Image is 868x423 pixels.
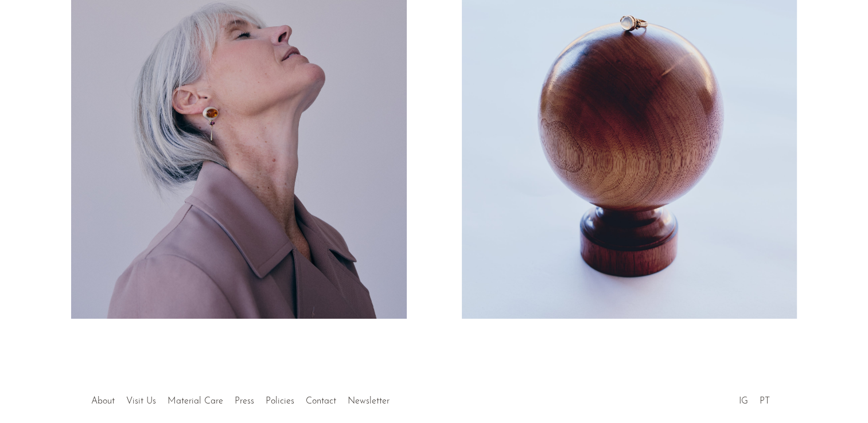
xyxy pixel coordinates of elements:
[168,397,223,406] a: Material Care
[235,397,254,406] a: Press
[126,397,156,406] a: Visit Us
[91,397,115,406] a: About
[85,387,395,409] ul: Quick links
[760,397,770,406] a: PT
[739,397,748,406] a: IG
[733,387,776,409] ul: Social Medias
[306,397,336,406] a: Contact
[266,397,294,406] a: Policies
